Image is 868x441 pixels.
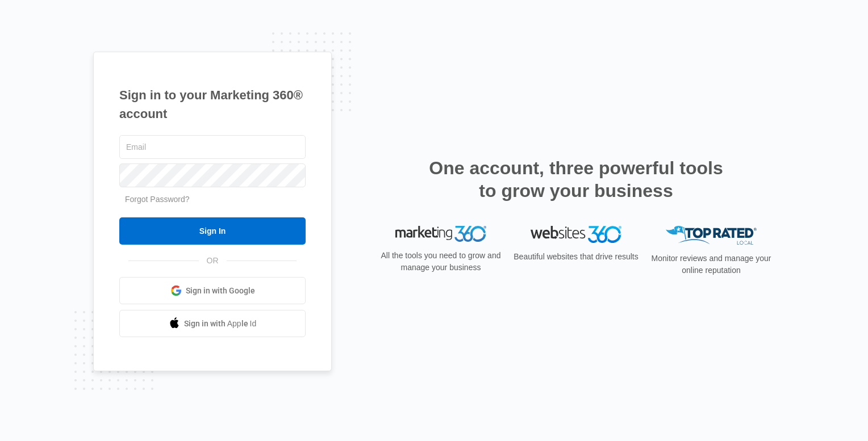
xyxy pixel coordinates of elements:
[119,135,306,159] input: Email
[425,157,727,202] h2: One account, three powerful tools to grow your business
[184,318,257,330] span: Sign in with Apple Id
[119,310,306,337] a: Sign in with Apple Id
[125,195,190,204] a: Forgot Password?
[186,285,255,297] span: Sign in with Google
[395,226,486,242] img: Marketing 360
[119,217,306,245] input: Sign In
[666,226,757,245] img: Top Rated Local
[119,86,306,123] h1: Sign in to your Marketing 360® account
[377,250,504,274] p: All the tools you need to grow and manage your business
[199,255,227,267] span: OR
[648,253,775,276] p: Monitor reviews and manage your online reputation
[531,226,621,242] img: Websites 360
[512,251,640,263] p: Beautiful websites that drive results
[119,277,306,304] a: Sign in with Google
